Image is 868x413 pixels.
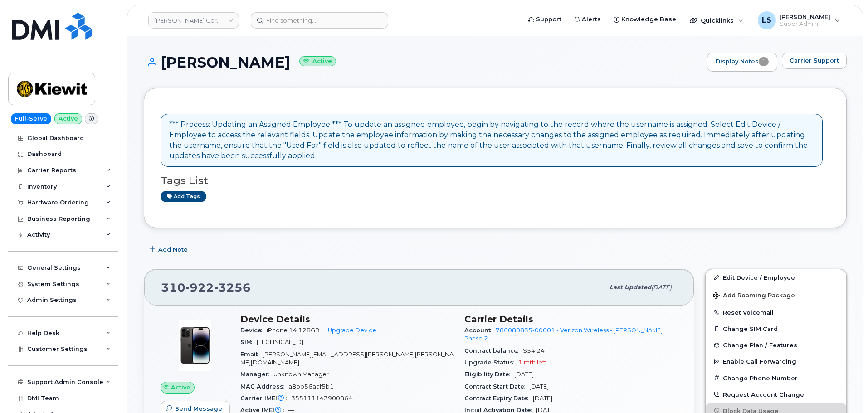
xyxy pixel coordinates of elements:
[707,53,777,72] a: Display Notes1
[214,281,251,294] span: 3256
[651,284,672,291] span: [DATE]
[790,56,839,65] span: Carrier Support
[161,191,206,202] a: Add tags
[706,386,846,403] button: Request Account Change
[257,339,303,345] span: [TECHNICAL_ID]
[464,395,533,402] span: Contract Expiry Date
[464,383,529,390] span: Contract Start Date
[240,339,257,345] span: SIM
[168,318,222,373] img: image20231002-3703462-njx0qo.jpeg
[464,327,496,334] span: Account
[706,337,846,353] button: Change Plan / Features
[829,374,861,406] iframe: Messenger Launcher
[240,383,288,390] span: MAC Address
[161,175,830,186] h3: Tags List
[706,370,846,386] button: Change Phone Number
[464,371,514,378] span: Eligibility Date
[706,321,846,337] button: Change SIM Card
[706,353,846,369] button: Enable Call Forwarding
[464,347,523,354] span: Contract balance
[323,327,376,334] a: + Upgrade Device
[158,245,188,254] span: Add Note
[240,327,267,334] span: Device
[240,351,263,358] span: Email
[464,327,663,342] a: 786080835-00001 - Verizon Wireless - [PERSON_NAME] Phase 2
[523,347,545,354] span: $54.24
[185,281,214,294] span: 922
[291,395,352,402] span: 355111143900864
[144,242,195,258] button: Add Note
[267,327,320,334] span: iPhone 14 128GB
[240,314,454,325] h3: Device Details
[713,292,795,301] span: Add Roaming Package
[759,57,769,66] span: 1
[144,54,702,70] h1: [PERSON_NAME]
[240,371,273,378] span: Manager
[514,371,534,378] span: [DATE]
[240,351,454,366] span: [PERSON_NAME][EMAIL_ADDRESS][PERSON_NAME][PERSON_NAME][DOMAIN_NAME]
[171,383,190,392] span: Active
[464,359,518,366] span: Upgrade Status
[723,358,796,365] span: Enable Call Forwarding
[169,120,814,161] div: *** Process: Updating an Assigned Employee *** To update an assigned employee, begin by navigatin...
[175,404,222,413] span: Send Message
[518,359,546,366] span: 1 mth left
[273,371,329,378] span: Unknown Manager
[240,395,291,402] span: Carrier IMEI
[723,342,797,349] span: Change Plan / Features
[706,269,846,286] a: Edit Device / Employee
[706,286,846,304] button: Add Roaming Package
[529,383,549,390] span: [DATE]
[288,383,334,390] span: a8bb56aaf5b1
[610,284,651,291] span: Last updated
[782,53,847,69] button: Carrier Support
[533,395,552,402] span: [DATE]
[464,314,678,325] h3: Carrier Details
[161,281,251,294] span: 310
[299,56,336,67] small: Active
[706,304,846,321] button: Reset Voicemail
